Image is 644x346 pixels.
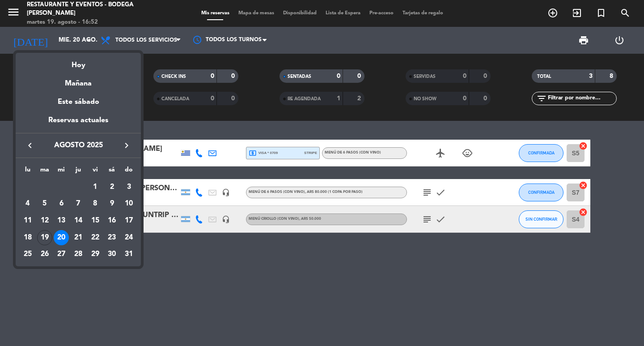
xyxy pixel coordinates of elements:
[104,213,119,228] div: 16
[120,196,137,213] td: 10 de agosto de 2025
[87,196,104,213] td: 8 de agosto de 2025
[54,213,69,228] div: 13
[120,212,137,229] td: 17 de agosto de 2025
[37,213,52,228] div: 12
[88,213,103,228] div: 15
[36,165,53,179] th: martes
[87,179,104,196] td: 1 de agosto de 2025
[53,212,70,229] td: 13 de agosto de 2025
[22,140,38,151] button: keyboard_arrow_left
[36,229,53,246] td: 19 de agosto de 2025
[36,246,53,263] td: 26 de agosto de 2025
[104,246,121,263] td: 30 de agosto de 2025
[87,165,104,179] th: viernes
[71,196,86,211] div: 7
[88,230,103,245] div: 22
[16,71,141,90] div: Mañana
[104,196,121,213] td: 9 de agosto de 2025
[104,230,119,245] div: 23
[87,212,104,229] td: 15 de agosto de 2025
[121,196,136,211] div: 10
[120,229,137,246] td: 24 de agosto de 2025
[121,140,132,151] i: keyboard_arrow_right
[104,179,119,195] div: 2
[71,213,86,228] div: 14
[121,179,136,195] div: 3
[88,247,103,262] div: 29
[38,140,119,151] span: agosto 2025
[121,213,136,228] div: 17
[104,229,121,246] td: 23 de agosto de 2025
[88,196,103,211] div: 8
[19,196,36,213] td: 4 de agosto de 2025
[19,179,87,196] td: AGO.
[16,53,141,71] div: Hoy
[53,229,70,246] td: 20 de agosto de 2025
[119,140,135,151] button: keyboard_arrow_right
[70,165,87,179] th: jueves
[70,196,87,213] td: 7 de agosto de 2025
[88,179,103,195] div: 1
[37,247,52,262] div: 26
[37,196,52,211] div: 5
[104,212,121,229] td: 16 de agosto de 2025
[53,196,70,213] td: 6 de agosto de 2025
[121,247,136,262] div: 31
[70,229,87,246] td: 21 de agosto de 2025
[104,247,119,262] div: 30
[70,246,87,263] td: 28 de agosto de 2025
[37,230,52,245] div: 19
[54,230,69,245] div: 20
[87,246,104,263] td: 29 de agosto de 2025
[20,213,35,228] div: 11
[87,229,104,246] td: 22 de agosto de 2025
[20,230,35,245] div: 18
[104,179,121,196] td: 2 de agosto de 2025
[54,196,69,211] div: 6
[16,90,141,115] div: Este sábado
[16,115,141,133] div: Reservas actuales
[19,212,36,229] td: 11 de agosto de 2025
[53,165,70,179] th: miércoles
[120,165,137,179] th: domingo
[20,247,35,262] div: 25
[19,229,36,246] td: 18 de agosto de 2025
[120,246,137,263] td: 31 de agosto de 2025
[19,246,36,263] td: 25 de agosto de 2025
[120,179,137,196] td: 3 de agosto de 2025
[54,247,69,262] div: 27
[104,165,121,179] th: sábado
[19,165,36,179] th: lunes
[104,196,119,211] div: 9
[36,196,53,213] td: 5 de agosto de 2025
[121,230,136,245] div: 24
[71,247,86,262] div: 28
[53,246,70,263] td: 27 de agosto de 2025
[71,230,86,245] div: 21
[70,212,87,229] td: 14 de agosto de 2025
[36,212,53,229] td: 12 de agosto de 2025
[25,140,35,151] i: keyboard_arrow_left
[20,196,35,211] div: 4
